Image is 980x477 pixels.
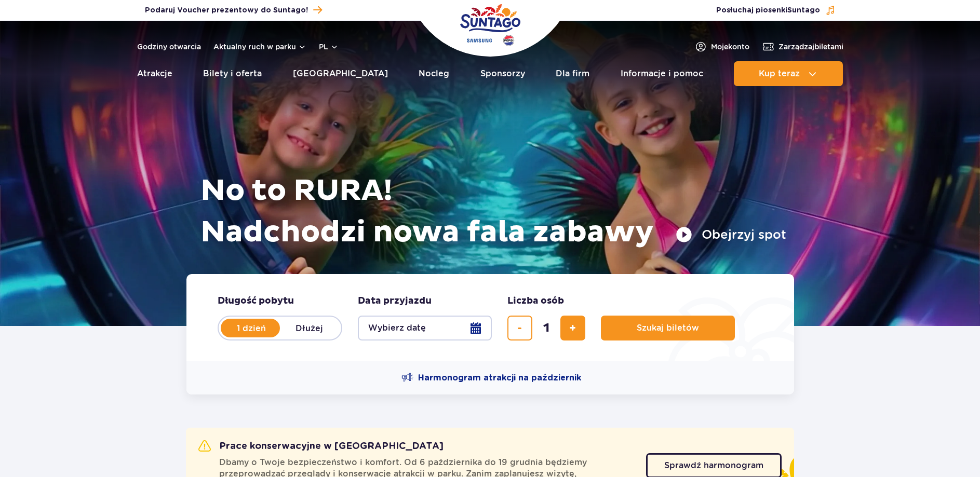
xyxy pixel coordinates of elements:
a: Sponsorzy [480,61,525,86]
span: Liczba osób [507,295,564,307]
a: Bilety i oferta [203,61,262,86]
span: Szukaj biletów [637,323,699,333]
a: [GEOGRAPHIC_DATA] [293,61,388,86]
a: Godziny otwarcia [137,42,201,52]
button: Wybierz datę [358,316,492,340]
span: Sprawdź harmonogram [664,461,763,470]
span: Długość pobytu [218,295,294,307]
button: usuń bilet [507,316,532,340]
label: Dłużej [280,317,339,339]
span: Posłuchaj piosenki [716,5,820,16]
span: Data przyjazdu [358,295,432,307]
h1: No to RURA! Nadchodzi nowa fala zabawy [200,170,786,253]
span: Kup teraz [759,69,800,78]
a: Mojekonto [694,40,749,53]
a: Podaruj Voucher prezentowy do Suntago! [145,3,322,17]
a: Zarządzajbiletami [762,40,843,53]
button: dodaj bilet [560,316,585,340]
button: Szukaj biletów [601,316,735,340]
span: Podaruj Voucher prezentowy do Suntago! [145,5,308,16]
form: Planowanie wizyty w Park of Poland [186,274,794,361]
button: Aktualny ruch w parku [213,43,306,51]
a: Dla firm [556,61,589,86]
span: Moje konto [711,42,749,52]
label: 1 dzień [222,317,281,339]
a: Informacje i pomoc [621,61,703,86]
button: Posłuchaj piosenkiSuntago [716,5,836,16]
a: Nocleg [419,61,449,86]
span: Zarządzaj biletami [778,42,843,52]
span: Suntago [787,7,820,14]
h2: Prace konserwacyjne w [GEOGRAPHIC_DATA] [198,440,444,453]
span: Harmonogram atrakcji na październik [418,372,581,384]
button: pl [319,42,339,52]
a: Atrakcje [137,61,172,86]
input: liczba biletów [534,316,559,340]
button: Kup teraz [734,61,843,86]
a: Harmonogram atrakcji na październik [401,372,581,384]
button: Obejrzyj spot [676,226,786,243]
